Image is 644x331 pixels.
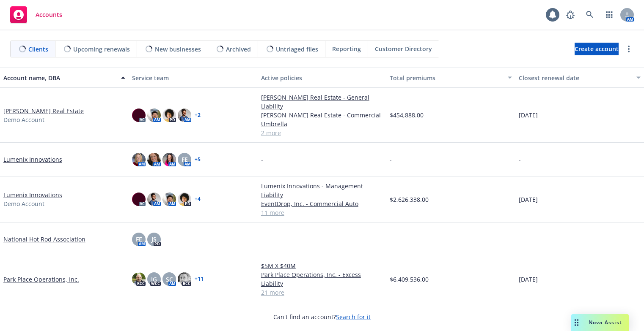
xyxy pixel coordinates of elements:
a: Accounts [7,3,66,27]
span: SC [166,275,173,284]
a: Report a Bug [562,6,579,23]
a: Search for it [336,313,371,321]
span: Accounts [36,11,62,18]
img: photo [147,193,161,206]
img: photo [162,109,176,122]
img: photo [162,153,176,166]
span: FE [182,155,188,164]
span: - [390,155,392,164]
img: photo [147,109,161,122]
a: Switch app [601,6,618,23]
img: photo [132,153,146,166]
span: Upcoming renewals [73,45,130,54]
div: Account name, DBA [3,73,116,82]
span: JS [151,235,157,244]
a: [PERSON_NAME] Real Estate - General Liability [261,93,383,111]
span: - [261,155,263,164]
a: $5M X $40M [261,261,383,270]
span: Reporting [332,44,361,53]
a: Lumenix Innovations [3,190,62,199]
a: 21 more [261,288,383,297]
span: Untriaged files [276,45,318,54]
div: Drag to move [571,314,582,331]
span: [DATE] [519,275,538,284]
img: photo [178,193,191,206]
button: Total premiums [386,68,515,88]
a: [PERSON_NAME] Real Estate [3,106,84,115]
span: $2,626,338.00 [390,195,429,204]
a: EventDrop, Inc. - Commercial Auto [261,199,383,208]
a: Park Place Operations, Inc. - Excess Liability [261,270,383,288]
button: Service team [129,68,257,88]
a: 2 more [261,128,383,137]
span: [DATE] [519,195,538,204]
span: Can't find an account? [273,312,371,321]
span: Archived [226,45,251,54]
span: $454,888.00 [390,111,424,119]
img: photo [178,109,191,122]
span: Demo Account [3,199,44,208]
span: Clients [28,45,48,54]
span: - [390,235,392,244]
span: [DATE] [519,111,538,119]
span: - [519,235,521,244]
button: Closest renewal date [515,68,644,88]
span: Customer Directory [375,44,432,53]
img: photo [178,272,191,286]
a: more [624,44,634,54]
img: photo [162,193,176,206]
a: + 2 [195,113,201,118]
span: Create account [575,41,619,57]
a: Search [581,6,598,23]
div: Total premiums [390,73,502,82]
img: photo [147,153,161,166]
span: - [519,155,521,164]
img: photo [132,193,146,206]
div: Service team [132,73,254,82]
a: National Hot Rod Association [3,235,85,244]
span: $6,409,536.00 [390,275,429,284]
button: Nova Assist [571,314,629,331]
a: Lumenix Innovations - Management Liability [261,182,383,199]
div: Closest renewal date [519,73,631,82]
span: Nova Assist [589,319,622,326]
img: photo [132,109,146,122]
a: + 4 [195,197,201,202]
button: Active policies [258,68,386,88]
a: Park Place Operations, Inc. [3,275,79,284]
a: + 11 [195,277,204,282]
a: Create account [575,43,619,55]
a: [PERSON_NAME] Real Estate - Commercial Umbrella [261,111,383,128]
a: Lumenix Innovations [3,155,62,164]
span: New businesses [155,45,201,54]
a: 11 more [261,208,383,217]
span: JG [151,275,157,284]
a: + 5 [195,157,201,162]
span: FE [136,235,142,244]
img: photo [132,272,146,286]
div: Active policies [261,73,383,82]
span: - [261,235,263,244]
span: Demo Account [3,115,44,124]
